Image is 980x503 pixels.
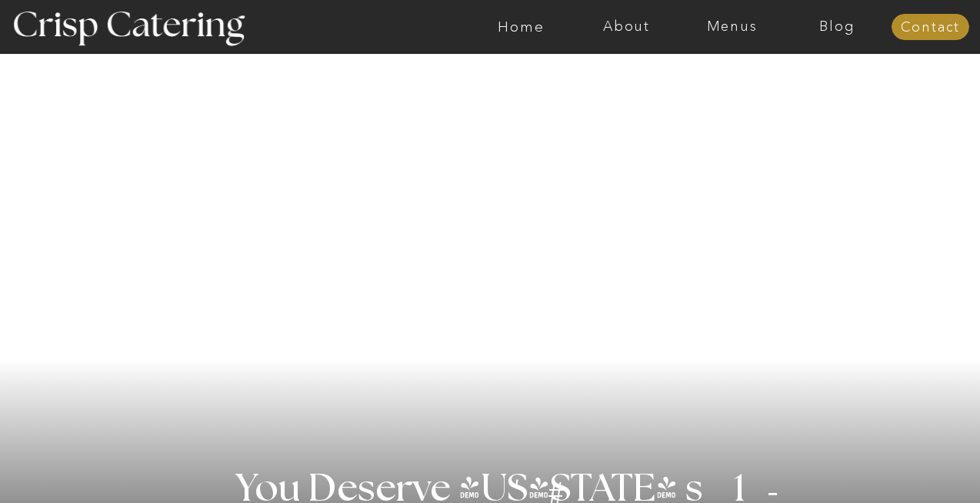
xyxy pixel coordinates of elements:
[574,19,679,35] a: About
[468,19,574,35] a: Home
[892,20,969,35] a: Contact
[679,19,785,35] a: Menus
[785,19,890,35] a: Blog
[826,426,980,503] iframe: podium webchat widget bubble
